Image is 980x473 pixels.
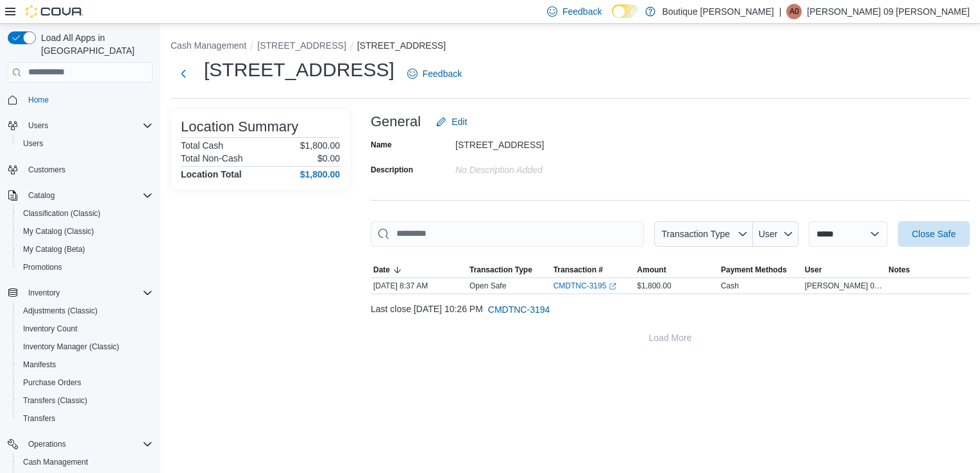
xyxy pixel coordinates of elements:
[300,140,340,151] p: $1,800.00
[28,439,66,449] span: Operations
[18,339,153,354] span: Inventory Manager (Classic)
[759,229,778,239] span: User
[371,165,413,175] label: Description
[13,338,158,356] button: Inventory Manager (Classic)
[886,262,970,278] button: Notes
[371,297,970,322] div: Last close [DATE] 10:26 PM
[18,357,61,372] a: Manifests
[13,302,158,320] button: Adjustments (Classic)
[18,321,83,336] a: Inventory Count
[753,221,798,247] button: User
[3,284,158,302] button: Inventory
[26,5,83,18] img: Cova
[171,40,246,51] button: Cash Management
[469,281,506,291] p: Open Safe
[402,61,467,87] a: Feedback
[317,153,340,163] p: $0.00
[661,229,730,239] span: Transaction Type
[612,4,639,18] input: Dark Mode
[551,262,635,278] button: Transaction #
[662,4,773,19] p: Boutique [PERSON_NAME]
[18,242,90,257] a: My Catalog (Beta)
[612,18,612,19] span: Dark Mode
[13,453,158,471] button: Cash Management
[898,221,970,247] button: Close Safe
[18,357,153,372] span: Manifests
[23,324,78,334] span: Inventory Count
[23,92,153,108] span: Home
[23,92,54,108] a: Home
[802,262,886,278] button: User
[373,265,390,275] span: Date
[3,187,158,204] button: Catalog
[23,162,153,178] span: Customers
[204,57,394,83] h1: [STREET_ADDRESS]
[371,325,970,351] button: Load More
[23,395,87,406] span: Transfers (Classic)
[23,262,62,272] span: Promotions
[18,411,153,426] span: Transfers
[805,281,884,291] span: [PERSON_NAME] 09 [PERSON_NAME]
[637,265,666,275] span: Amount
[18,393,92,408] a: Transfers (Classic)
[786,4,802,19] div: Angelica 09 Ruelas
[3,117,158,135] button: Users
[553,265,603,275] span: Transaction #
[257,40,346,51] button: [STREET_ADDRESS]
[18,339,124,354] a: Inventory Manager (Classic)
[18,375,153,390] span: Purchase Orders
[13,356,158,374] button: Manifests
[790,4,799,19] span: A0
[634,262,718,278] button: Amount
[553,281,617,291] a: CMDTNC-3195External link
[562,5,602,18] span: Feedback
[483,297,555,322] button: CMDTNC-3194
[423,67,462,80] span: Feedback
[23,118,53,133] button: Users
[3,435,158,453] button: Operations
[181,169,242,179] h4: Location Total
[467,262,551,278] button: Transaction Type
[18,303,153,319] span: Adjustments (Classic)
[23,457,88,467] span: Cash Management
[13,392,158,410] button: Transfers (Classic)
[649,331,692,344] span: Load More
[721,281,739,291] div: Cash
[18,260,67,275] a: Promotions
[23,208,101,219] span: Classification (Classic)
[18,454,153,470] span: Cash Management
[357,40,446,51] button: [STREET_ADDRESS]
[28,288,60,298] span: Inventory
[23,378,81,388] span: Purchase Orders
[13,258,158,276] button: Promotions
[23,244,85,254] span: My Catalog (Beta)
[18,224,99,239] a: My Catalog (Classic)
[18,303,103,319] a: Adjustments (Classic)
[300,169,340,179] h4: $1,800.00
[23,413,55,424] span: Transfers
[18,242,153,257] span: My Catalog (Beta)
[18,260,153,275] span: Promotions
[23,436,71,452] button: Operations
[18,206,153,221] span: Classification (Classic)
[637,281,671,291] span: $1,800.00
[807,4,970,19] p: [PERSON_NAME] 09 [PERSON_NAME]
[888,265,909,275] span: Notes
[455,135,627,150] div: [STREET_ADDRESS]
[171,61,196,87] button: Next
[171,39,970,54] nav: An example of EuiBreadcrumbs
[13,320,158,338] button: Inventory Count
[181,140,223,151] h6: Total Cash
[654,221,753,247] button: Transaction Type
[23,285,65,301] button: Inventory
[23,188,153,203] span: Catalog
[23,118,153,133] span: Users
[18,136,153,151] span: Users
[18,393,153,408] span: Transfers (Classic)
[13,374,158,392] button: Purchase Orders
[13,222,158,240] button: My Catalog (Classic)
[371,221,644,247] input: This is a search bar. As you type, the results lower in the page will automatically filter.
[36,31,153,57] span: Load All Apps in [GEOGRAPHIC_DATA]
[371,262,467,278] button: Date
[609,283,616,290] svg: External link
